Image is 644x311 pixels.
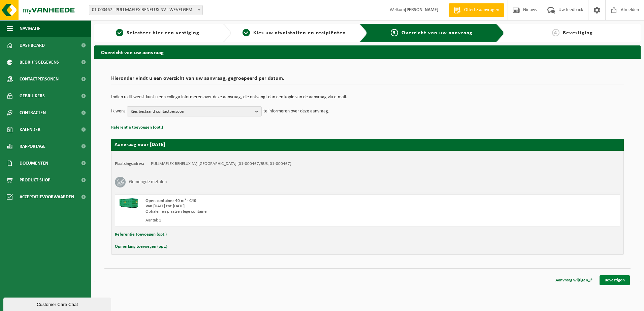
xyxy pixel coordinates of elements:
span: Bevestiging [563,30,593,36]
span: Product Shop [20,172,50,188]
span: Bedrijfsgegevens [20,54,59,71]
button: Kies bestaand contactpersoon [127,106,262,116]
span: Navigatie [20,20,40,37]
img: HK-XC-40-GN-00.png [119,198,139,208]
strong: Aanvraag voor [DATE] [115,142,165,147]
span: Overzicht van uw aanvraag [401,30,473,36]
iframe: chat widget [3,296,112,311]
h2: Hieronder vindt u een overzicht van uw aanvraag, gegroepeerd per datum. [111,76,624,85]
p: Ik wens [111,106,125,116]
span: 01-000467 - PULLMAFLEX BENELUX NV - WEVELGEM [89,5,202,15]
button: Opmerking toevoegen (opt.) [115,242,167,251]
h3: Gemengde metalen [129,177,167,187]
p: Indien u dit wenst kunt u een collega informeren over deze aanvraag, die ontvangt dan een kopie v... [111,95,624,100]
td: PULLMAFLEX BENELUX NV, [GEOGRAPHIC_DATA] (01-000467/BUS, 01-000467) [151,161,291,167]
span: Selecteer hier een vestiging [127,30,199,36]
span: Kalender [20,121,40,138]
button: Referentie toevoegen (opt.) [111,123,163,132]
h2: Overzicht van uw aanvraag [94,45,641,59]
span: 1 [116,29,123,36]
a: Bevestigen [600,275,630,285]
span: Open container 40 m³ - C40 [146,199,196,203]
span: Gebruikers [20,88,45,104]
strong: Van [DATE] tot [DATE] [146,204,185,208]
a: Aanvraag wijzigen [550,275,598,285]
span: Kies uw afvalstoffen en recipiënten [253,30,346,36]
span: Dashboard [20,37,45,54]
a: Offerte aanvragen [449,3,504,17]
span: Kies bestaand contactpersoon [131,107,253,117]
span: Rapportage [20,138,45,155]
a: 1Selecteer hier een vestiging [98,29,218,37]
span: 4 [552,29,559,36]
span: Contactpersonen [20,71,59,88]
span: Acceptatievoorwaarden [20,188,74,205]
strong: Plaatsingsadres: [115,162,144,166]
div: Ophalen en plaatsen lege container [146,209,394,214]
p: te informeren over deze aanvraag. [263,106,329,116]
span: Contracten [20,104,46,121]
span: Offerte aanvragen [462,7,501,13]
span: Documenten [20,155,48,172]
span: 01-000467 - PULLMAFLEX BENELUX NV - WEVELGEM [89,5,203,15]
button: Referentie toevoegen (opt.) [115,230,167,239]
span: 2 [243,29,250,36]
span: 3 [391,29,398,36]
strong: [PERSON_NAME] [405,7,439,12]
a: 2Kies uw afvalstoffen en recipiënten [234,29,354,37]
div: Aantal: 1 [146,218,394,223]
